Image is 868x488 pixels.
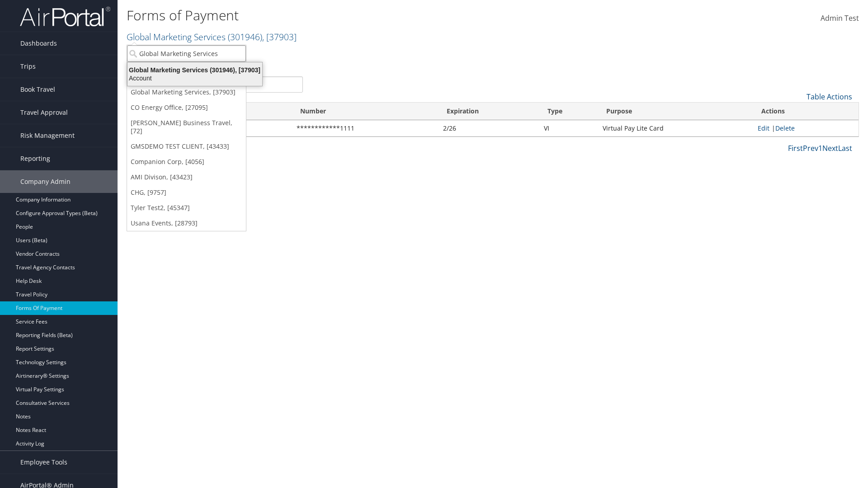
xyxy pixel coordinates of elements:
[127,169,246,185] a: AMI Divison, [43423]
[228,31,262,43] span: ( 301946 )
[127,84,246,100] a: Global Marketing Services, [37903]
[127,185,246,200] a: CHG, [9757]
[20,6,110,27] img: airportal-logo.png
[122,66,268,74] div: Global Marketing Services (301946), [37903]
[439,120,539,136] td: 2/26
[838,143,852,153] a: Last
[753,103,859,120] th: Actions
[127,31,297,43] a: Global Marketing Services
[127,139,246,154] a: GMSDEMO TEST CLIENT, [43433]
[818,143,822,153] a: 1
[788,143,803,153] a: First
[753,120,859,136] td: |
[127,154,246,169] a: Companion Corp, [4056]
[439,103,539,120] th: Expiration: activate to sort column ascending
[122,74,268,82] div: Account
[127,200,246,216] a: Tyler Test2, [45347]
[20,55,36,78] span: Trips
[821,13,859,23] span: Admin Test
[598,120,753,136] td: Virtual Pay Lite Card
[775,124,795,132] a: Delete
[803,143,818,153] a: Prev
[20,101,68,124] span: Travel Approval
[758,124,769,132] a: Edit
[821,5,859,33] a: Admin Test
[20,124,75,147] span: Risk Management
[807,92,852,102] a: Table Actions
[539,120,598,136] td: VI
[127,115,246,139] a: [PERSON_NAME] Business Travel, [72]
[127,6,615,25] h1: Forms of Payment
[20,32,57,55] span: Dashboards
[20,78,55,101] span: Book Travel
[127,100,246,115] a: CO Energy Office, [27095]
[20,170,71,193] span: Company Admin
[822,143,838,153] a: Next
[127,45,246,62] input: Search Accounts
[127,216,246,231] a: Usana Events, [28793]
[292,103,439,120] th: Number
[539,103,598,120] th: Type
[20,147,50,170] span: Reporting
[262,31,297,43] span: , [ 37903 ]
[20,451,67,474] span: Employee Tools
[598,103,753,120] th: Purpose: activate to sort column descending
